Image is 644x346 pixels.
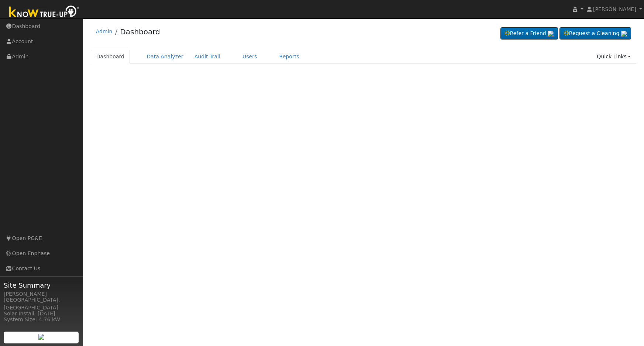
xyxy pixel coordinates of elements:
[141,50,189,64] a: Data Analyzer
[548,31,554,37] img: retrieve
[120,27,160,36] a: Dashboard
[189,50,226,64] a: Audit Trail
[500,27,558,40] a: Refer a Friend
[621,31,627,37] img: retrieve
[237,50,263,64] a: Users
[91,50,130,64] a: Dashboard
[38,334,44,340] img: retrieve
[591,50,636,64] a: Quick Links
[559,27,631,40] a: Request a Cleaning
[4,296,79,312] div: [GEOGRAPHIC_DATA], [GEOGRAPHIC_DATA]
[593,6,636,12] span: [PERSON_NAME]
[4,290,79,298] div: [PERSON_NAME]
[4,316,79,323] div: System Size: 4.76 kW
[4,280,79,290] span: Site Summary
[274,50,305,64] a: Reports
[4,310,79,318] div: Solar Install: [DATE]
[96,28,113,34] a: Admin
[6,4,83,21] img: Know True-Up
